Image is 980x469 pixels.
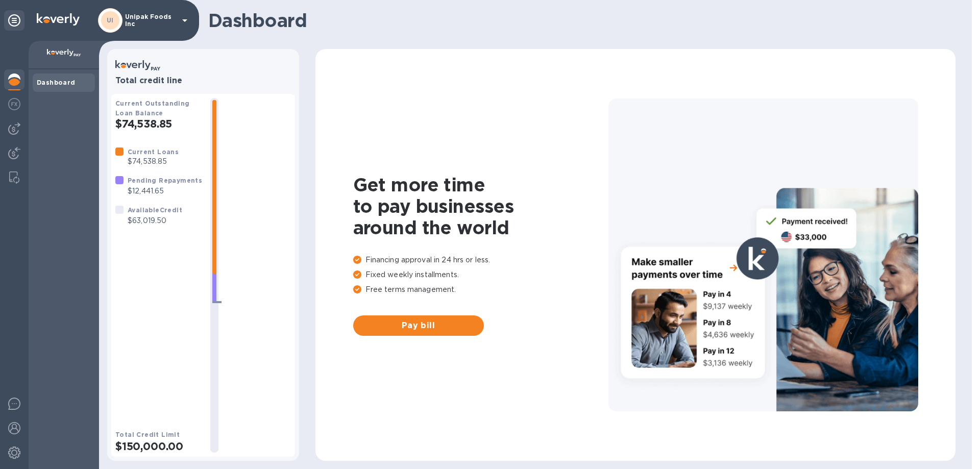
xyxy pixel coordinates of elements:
p: Free terms management. [353,284,608,295]
b: Total Credit Limit [115,431,180,438]
h1: Get more time to pay businesses around the world [353,174,608,238]
p: $74,538.85 [128,156,179,167]
h2: $150,000.00 [115,440,202,453]
b: Current Outstanding Loan Balance [115,100,190,117]
b: Available Credit [128,206,182,214]
h2: $74,538.85 [115,117,202,130]
h3: Total credit line [115,76,291,86]
b: UI [107,16,114,24]
img: Logo [37,13,80,26]
span: Pay bill [361,319,476,332]
p: $63,019.50 [128,215,182,226]
h1: Dashboard [208,10,950,31]
img: Foreign exchange [8,98,20,110]
b: Dashboard [37,79,76,86]
b: Current Loans [128,148,179,156]
p: Fixed weekly installments. [353,269,608,280]
b: Pending Repayments [128,177,202,184]
p: Unipak Foods Inc [125,13,176,28]
p: Financing approval in 24 hrs or less. [353,255,608,265]
p: $12,441.65 [128,186,202,196]
button: Pay bill [353,315,484,336]
div: Unpin categories [4,10,24,31]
